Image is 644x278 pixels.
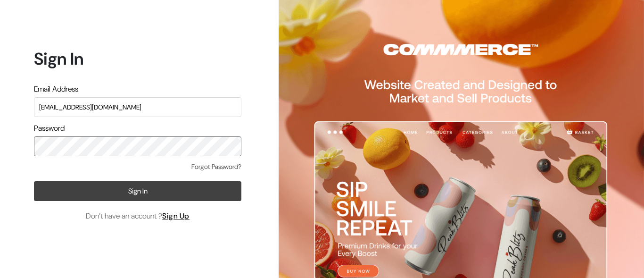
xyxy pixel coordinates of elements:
[191,162,241,172] a: Forgot Password?
[86,211,190,222] span: Don’t have an account ?
[34,49,241,69] h1: Sign In
[162,211,190,221] a: Sign Up
[34,181,241,201] button: Sign In
[34,84,78,95] label: Email Address
[34,123,65,134] label: Password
